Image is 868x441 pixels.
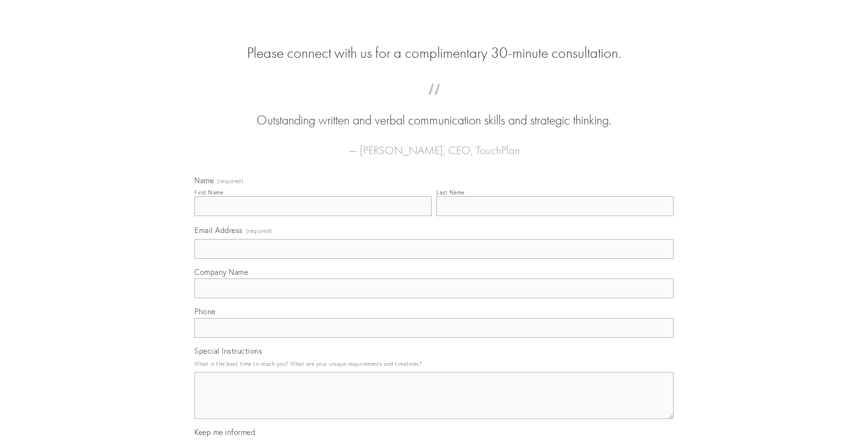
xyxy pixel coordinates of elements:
div: First Name [194,189,223,196]
figcaption: — [PERSON_NAME], CEO, TouchPlan [209,130,659,160]
div: Last Name [436,189,465,196]
span: Email Address [194,225,243,235]
blockquote: Outstanding written and verbal communication skills and strategic thinking. [209,93,659,130]
p: What is the best time to reach you? What are your unique requirements and timelines? [194,357,674,370]
span: Phone [194,307,216,316]
span: Name [194,176,214,185]
h2: Please connect with us for a complimentary 30-minute consultation. [194,44,674,62]
span: Keep me informed [194,427,255,437]
span: Special Instructions [194,346,262,356]
span: “ [209,93,659,111]
span: (required) [246,224,272,237]
span: Company Name [194,267,248,277]
span: (required) [217,178,243,184]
